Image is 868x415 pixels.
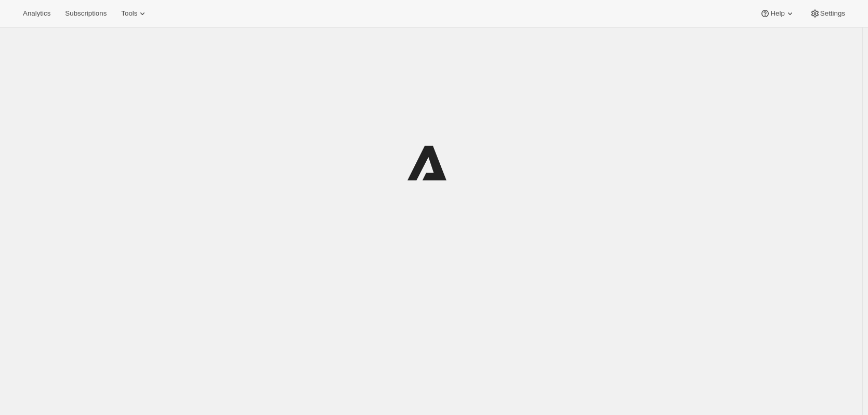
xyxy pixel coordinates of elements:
[804,6,851,21] button: Settings
[820,9,845,18] span: Settings
[59,6,113,21] button: Subscriptions
[754,6,801,21] button: Help
[65,9,107,18] span: Subscriptions
[121,9,137,18] span: Tools
[770,9,784,18] span: Help
[17,6,57,21] button: Analytics
[23,9,50,18] span: Analytics
[115,6,154,21] button: Tools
